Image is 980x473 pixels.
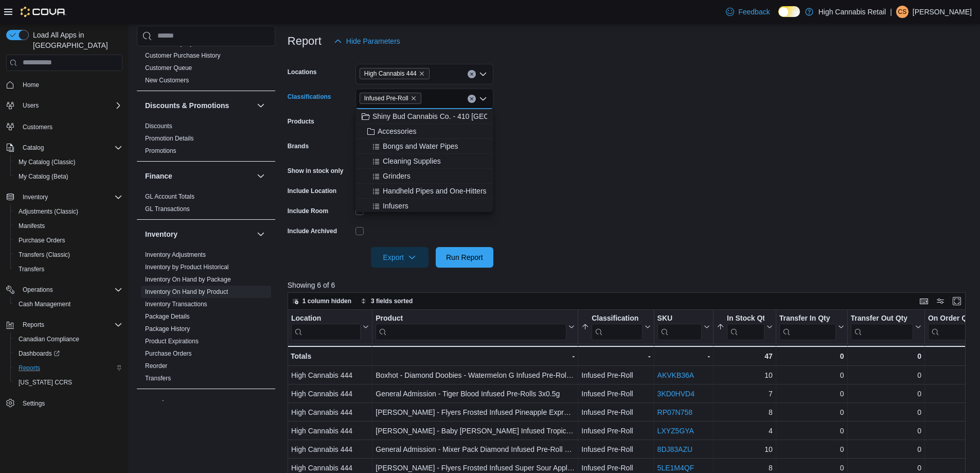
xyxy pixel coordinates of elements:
[23,193,48,201] span: Inventory
[19,191,52,203] button: Inventory
[581,314,650,340] button: Classification
[19,284,122,296] span: Operations
[727,314,764,340] div: In Stock Qty
[145,374,171,382] span: Transfers
[779,425,844,437] div: 0
[19,397,122,410] span: Settings
[14,347,122,360] span: Dashboards
[419,71,425,77] button: Remove High Cannabis 444 from selection in this group
[29,30,122,50] span: Load All Apps in [GEOGRAPHIC_DATA]
[383,141,458,151] span: Bongs and Water Pipes
[10,169,127,184] button: My Catalog (Beta)
[145,362,167,370] a: Reorder
[717,406,773,418] div: 8
[376,314,566,324] div: Product
[581,388,650,400] div: Infused Pre-Roll
[19,191,122,203] span: Inventory
[657,464,694,472] a: 5LE1M4QF
[291,406,369,418] div: High Cannabis 444
[145,171,172,181] h3: Finance
[19,319,48,331] button: Reports
[330,31,404,51] button: Hide Parameters
[145,64,192,72] a: Customer Queue
[468,70,476,78] button: Clear input
[14,170,73,183] a: My Catalog (Beta)
[592,314,642,324] div: Classification
[2,190,127,204] button: Inventory
[288,187,336,195] label: Include Location
[14,362,44,374] a: Reports
[2,77,127,92] button: Home
[19,251,70,259] span: Transfers (Classic)
[19,236,65,244] span: Purchase Orders
[913,6,972,18] p: [PERSON_NAME]
[137,190,275,219] div: Finance
[288,207,328,215] label: Include Room
[23,321,44,329] span: Reports
[23,81,39,89] span: Home
[255,397,267,410] button: Loyalty
[19,265,44,273] span: Transfers
[479,95,487,103] button: Close list of options
[14,347,64,360] a: Dashboards
[14,298,75,310] a: Cash Management
[355,154,493,169] button: Cleaning Supplies
[19,319,122,331] span: Reports
[137,25,275,91] div: Customer
[145,77,189,84] a: New Customers
[145,251,206,258] a: Inventory Adjustments
[383,201,408,211] span: Infusers
[23,144,44,152] span: Catalog
[19,120,122,133] span: Customers
[383,186,487,196] span: Handheld Pipes and One-Hitters
[145,100,229,111] h3: Discounts & Promotions
[383,171,411,181] span: Grinders
[928,314,979,340] div: On Order Qty
[145,325,190,333] span: Package History
[302,297,351,305] span: 1 column hidden
[727,314,764,324] div: In Stock Qty
[10,361,127,375] button: Reports
[145,171,253,181] button: Finance
[19,142,122,154] span: Catalog
[14,170,122,183] span: My Catalog (Beta)
[779,350,844,362] div: 0
[145,64,192,72] span: Customer Queue
[19,158,76,166] span: My Catalog (Classic)
[145,229,177,239] h3: Inventory
[383,156,441,166] span: Cleaning Supplies
[145,122,172,130] span: Discounts
[145,288,228,295] a: Inventory On Hand by Product
[657,445,692,453] a: 8DJ83AZU
[928,314,979,324] div: On Order Qty
[145,349,192,358] span: Purchase Orders
[850,388,921,400] div: 0
[890,6,892,18] p: |
[145,337,199,345] span: Product Expirations
[23,123,52,131] span: Customers
[355,139,493,154] button: Bongs and Water Pipes
[145,229,253,239] button: Inventory
[145,288,228,296] span: Inventory On Hand by Product
[14,333,122,345] span: Canadian Compliance
[918,295,930,307] button: Keyboard shortcuts
[657,314,709,340] button: SKU
[722,2,774,22] a: Feedback
[657,408,692,416] a: RP07N758
[10,332,127,346] button: Canadian Compliance
[10,233,127,248] button: Purchase Orders
[2,119,127,134] button: Customers
[10,346,127,361] a: Dashboards
[355,124,493,139] button: Accessories
[145,313,190,320] a: Package Details
[21,7,66,17] img: Cova
[14,220,49,232] a: Manifests
[2,396,127,411] button: Settings
[779,314,836,340] div: Transfer In Qty
[19,335,79,343] span: Canadian Compliance
[255,170,267,182] button: Finance
[19,378,72,387] span: [US_STATE] CCRS
[850,406,921,418] div: 0
[145,301,207,308] a: Inventory Transactions
[145,193,194,200] a: GL Account Totals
